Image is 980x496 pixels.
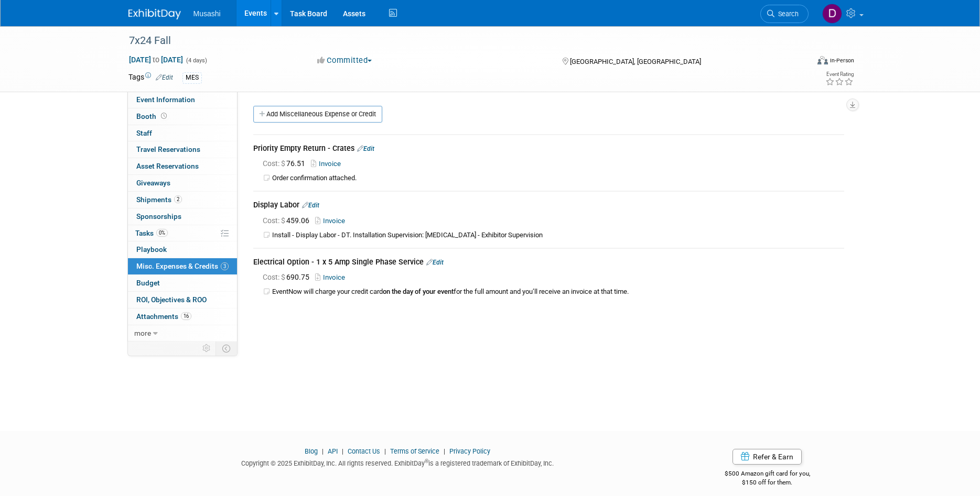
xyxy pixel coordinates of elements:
[128,325,237,341] a: more
[136,212,181,221] span: Sponsorships
[774,10,799,18] span: Search
[136,279,160,287] span: Budget
[156,229,168,237] span: 0%
[128,225,237,241] a: Tasks0%
[315,217,349,225] a: Invoice
[135,229,168,237] span: Tasks
[128,55,184,64] span: [DATE] [DATE]
[357,145,374,152] a: Edit
[760,5,809,23] a: Search
[136,262,229,270] span: Misc. Expenses & Credits
[825,72,854,77] div: Event Rating
[128,9,181,19] img: ExhibitDay
[181,312,191,320] span: 16
[128,72,173,84] td: Tags
[830,57,854,64] div: In-Person
[253,143,844,156] div: Priority Empty Return - Crates
[182,72,202,83] div: MES
[128,308,237,325] a: Attachments16
[382,447,389,455] span: |
[348,447,380,455] a: Contact Us
[136,179,170,187] span: Giveaways
[128,175,237,191] a: Giveaways
[272,231,844,240] td: Install - Display Labor - DT. Installation Supervision: [MEDICAL_DATA] - Exhibitor Supervision
[426,259,444,266] a: Edit
[221,262,229,270] span: 3
[263,216,314,225] span: 459.06
[128,241,237,258] a: Playbook
[185,57,207,64] span: (4 days)
[328,447,338,455] a: API
[570,58,701,65] span: [GEOGRAPHIC_DATA], [GEOGRAPHIC_DATA]
[136,295,207,304] span: ROI, Objectives & ROO
[216,341,237,355] td: Toggle Event Tabs
[136,162,199,170] span: Asset Reservations
[683,462,852,487] div: $500 Amazon gift card for you,
[134,329,151,337] span: more
[128,192,237,208] a: Shipments2
[449,447,490,455] a: Privacy Policy
[128,275,237,291] a: Budget
[390,447,439,455] a: Terms of Service
[263,159,309,168] span: 76.51
[136,195,182,204] span: Shipments
[128,258,237,274] a: Misc. Expenses & Credits3
[305,447,318,455] a: Blog
[136,245,167,253] span: Playbook
[425,458,428,464] sup: ®
[272,288,844,296] td: EventNow will charge your credit card for the full amount and you’ll receive an invoice at that t...
[253,200,844,212] div: Display Labor
[128,158,237,174] a: Asset Reservations
[193,9,221,18] span: Musashi
[174,195,182,203] span: 2
[136,312,191,321] span: Attachments
[822,4,842,24] img: Daniel Agar
[263,159,286,168] span: Cost: $
[128,456,667,468] div: Copyright © 2025 ExhibitDay, Inc. All rights reserved. ExhibitDay is a registered trademark of Ex...
[263,273,286,281] span: Cost: $
[263,273,314,281] span: 690.75
[441,447,448,455] span: |
[733,449,802,465] a: Refer & Earn
[136,145,200,153] span: Travel Reservations
[314,55,376,66] button: Committed
[339,447,346,455] span: |
[151,56,161,64] span: to
[747,54,855,70] div: Event Format
[319,447,326,455] span: |
[383,288,454,295] b: on the day of your event
[128,292,237,308] a: ROI, Objectives & ROO
[136,129,152,137] span: Staff
[125,31,793,50] div: 7x24 Fall
[136,95,195,104] span: Event Information
[253,106,382,123] a: Add Miscellaneous Expense or Credit
[315,273,349,281] a: Invoice
[683,478,852,487] div: $150 off for them.
[128,208,237,225] a: Sponsorships
[128,125,237,141] a: Staff
[253,257,844,269] div: Electrical Option - 1 x 5 Amp Single Phase Service
[128,108,237,125] a: Booth
[128,92,237,108] a: Event Information
[156,74,173,81] a: Edit
[128,141,237,158] a: Travel Reservations
[159,112,169,120] span: Booth not reserved yet
[263,216,286,225] span: Cost: $
[311,160,345,168] a: Invoice
[198,341,216,355] td: Personalize Event Tab Strip
[136,112,169,120] span: Booth
[817,56,828,64] img: Format-Inperson.png
[272,174,844,183] td: Order confirmation attached.
[302,202,319,209] a: Edit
